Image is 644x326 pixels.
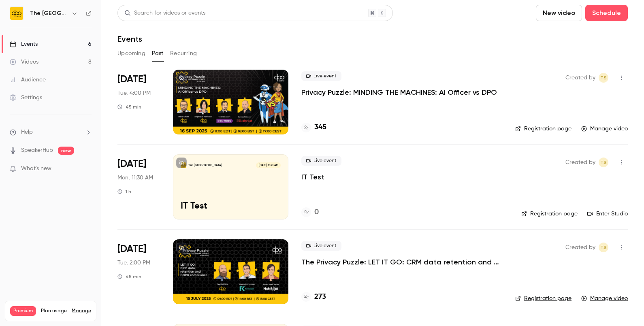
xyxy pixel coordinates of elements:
[117,273,141,280] div: 45 min
[188,163,222,167] p: The [GEOGRAPHIC_DATA]
[599,243,608,252] span: Taylor Swann
[117,154,160,219] div: Aug 4 Mon, 11:30 AM (Europe/London)
[314,207,319,218] h4: 0
[117,239,160,304] div: Jul 15 Tue, 2:00 PM (Europe/London)
[521,210,578,218] a: Registration page
[600,73,607,83] span: TS
[117,73,146,86] span: [DATE]
[30,9,68,17] h6: The [GEOGRAPHIC_DATA]
[599,73,608,83] span: Taylor Swann
[301,207,319,218] a: 0
[581,294,628,303] a: Manage video
[314,292,326,303] h4: 273
[10,58,38,66] div: Videos
[117,70,160,134] div: Sep 16 Tue, 4:00 PM (Europe/London)
[301,122,326,133] a: 345
[599,158,608,167] span: Taylor Swann
[585,5,628,21] button: Schedule
[10,94,42,102] div: Settings
[181,201,281,212] p: IT Test
[10,7,23,20] img: The DPO Centre
[256,162,280,168] span: [DATE] 11:30 AM
[21,164,51,173] span: What's new
[117,89,151,97] span: Tue, 4:00 PM
[21,128,33,136] span: Help
[10,306,36,316] span: Premium
[117,259,150,267] span: Tue, 2:00 PM
[170,47,197,60] button: Recurring
[587,210,628,218] a: Enter Studio
[117,47,145,60] button: Upcoming
[301,241,341,251] span: Live event
[10,76,46,84] div: Audience
[117,188,131,195] div: 1 h
[41,308,67,314] span: Plan usage
[600,158,607,167] span: TS
[600,243,607,252] span: TS
[536,5,582,21] button: New video
[301,87,497,97] a: Privacy Puzzle: MINDING THE MACHINES: AI Officer vs DPO
[58,147,74,155] span: new
[301,292,326,303] a: 273
[152,47,164,60] button: Past
[72,308,91,314] a: Manage
[301,156,341,166] span: Live event
[117,104,141,110] div: 45 min
[124,9,205,17] div: Search for videos or events
[10,128,92,136] li: help-dropdown-opener
[301,71,341,81] span: Live event
[565,158,595,167] span: Created by
[565,73,595,83] span: Created by
[173,154,288,219] a: IT Test The [GEOGRAPHIC_DATA][DATE] 11:30 AMIT Test
[301,172,324,182] a: IT Test
[515,125,571,133] a: Registration page
[10,40,38,48] div: Events
[117,174,153,182] span: Mon, 11:30 AM
[565,243,595,252] span: Created by
[581,125,628,133] a: Manage video
[117,243,146,256] span: [DATE]
[301,257,502,267] a: The Privacy Puzzle: LET IT GO: CRM data retention and GDPR compliance
[117,34,142,44] h1: Events
[21,146,53,155] a: SpeakerHub
[515,294,571,303] a: Registration page
[117,158,146,170] span: [DATE]
[314,122,326,133] h4: 345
